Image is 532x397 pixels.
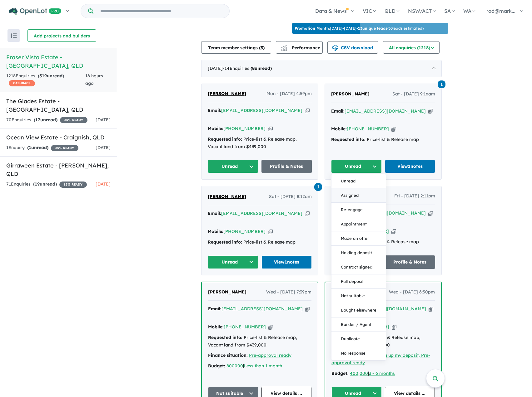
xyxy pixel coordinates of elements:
span: 16 hours ago [85,73,103,86]
span: 1 [314,183,322,191]
a: View1notes [385,160,435,173]
button: Add projects and builders [27,29,96,42]
a: 1 [314,182,322,191]
button: Copy [429,306,433,312]
strong: Requested info: [208,239,242,245]
strong: ( unread) [38,73,64,79]
img: Openlot PRO Logo White [9,7,61,15]
a: [PHONE_NUMBER] [223,126,266,131]
button: Team member settings (3) [201,41,271,54]
b: 13 unique leads [358,26,387,31]
strong: Budget: [331,370,349,376]
strong: ( unread) [251,65,272,71]
button: Full deposit [331,274,386,289]
button: Holding deposit [331,246,386,260]
strong: Requested info: [208,136,242,142]
h5: Ocean View Estate - Craignish , QLD [6,133,111,142]
button: Not suitable [331,289,386,303]
a: [PHONE_NUMBER] [347,126,389,132]
u: Pre-approval ready [249,352,291,358]
strong: Email: [331,108,345,114]
span: 319 [39,73,47,79]
strong: Email: [208,108,221,113]
span: 8 [252,65,255,71]
button: Copy [268,324,273,330]
button: Re-engage [331,203,386,217]
a: [PERSON_NAME] [208,90,246,98]
b: Promotion Month: [295,26,330,31]
a: 800000 [226,363,243,369]
button: Duplicate [331,332,386,346]
a: Profile & Notes [261,160,312,173]
a: [EMAIL_ADDRESS][DOMAIN_NAME] [345,108,426,114]
div: 71 Enquir ies [6,181,87,188]
div: 70 Enquir ies [6,116,87,124]
div: 1 Enquir y [6,144,78,152]
div: Price-list & Release map [331,136,435,143]
button: Copy [305,107,310,114]
img: sort.svg [11,33,17,38]
strong: Email: [208,211,221,216]
strong: Email: [208,306,221,312]
div: Price-list & Release map, Vacant land from $439,000 [208,136,312,151]
span: [DATE] [96,117,111,123]
a: [PERSON_NAME] [208,288,246,296]
span: Sat - [DATE] 9:16am [392,90,435,98]
button: Builder / Agent [331,317,386,332]
span: Wed - [DATE] 6:50pm [389,288,435,296]
strong: Mobile: [208,126,223,131]
strong: Finance situation: [208,352,248,358]
div: Price-list & Release map, Vacant land from $439,000 [208,334,311,349]
button: Copy [391,228,396,235]
span: Sat - [DATE] 8:12am [269,193,312,201]
button: Unread [208,160,258,173]
a: 400,000 [350,370,368,376]
h5: Girraween Estate - [PERSON_NAME] , QLD [6,161,111,178]
button: CSV download [327,41,378,54]
a: Less than 1 month [244,363,282,369]
span: 15 % READY [59,182,87,188]
span: Performance [282,45,320,51]
button: Made an offer [331,231,386,246]
strong: ( unread) [27,145,48,150]
span: [PERSON_NAME] [208,91,246,96]
span: 1 [29,145,31,150]
img: bar-chart.svg [281,47,287,51]
strong: Budget: [208,363,225,369]
button: Unread [331,174,386,188]
h5: Fraser Vista Estate - [GEOGRAPHIC_DATA] , QLD [6,53,111,70]
input: Try estate name, suburb, builder or developer [95,4,228,18]
a: [PHONE_NUMBER] [223,229,266,234]
button: Copy [428,210,433,216]
button: Performance [276,41,323,54]
button: Unread [331,160,382,173]
strong: ( unread) [34,117,57,123]
button: All enquiries (1218) [383,41,440,54]
button: Bought elsewhere [331,303,386,317]
a: 1 [438,80,445,88]
button: Copy [428,108,433,114]
span: 35 % READY [60,117,87,123]
a: [EMAIL_ADDRESS][DOMAIN_NAME] [221,211,302,216]
span: [PERSON_NAME] [208,289,246,295]
div: [DATE] [201,60,442,77]
div: 1218 Enquir ies [6,72,85,87]
a: 3 - 6 months [369,370,395,376]
p: [DATE] - [DATE] - ( 30 leads estimated) [295,26,424,31]
button: Copy [391,126,396,132]
img: download icon [332,45,338,51]
a: Profile & Notes [385,255,435,269]
button: Copy [268,125,273,132]
span: 19 [35,181,40,187]
span: [DATE] [96,145,111,150]
a: [PERSON_NAME] [208,193,246,201]
strong: Requested info: [208,335,242,340]
button: Unread [208,255,258,269]
strong: Mobile: [331,126,347,132]
span: Mon - [DATE] 4:59pm [266,90,312,98]
a: [EMAIL_ADDRESS][DOMAIN_NAME] [221,108,302,113]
